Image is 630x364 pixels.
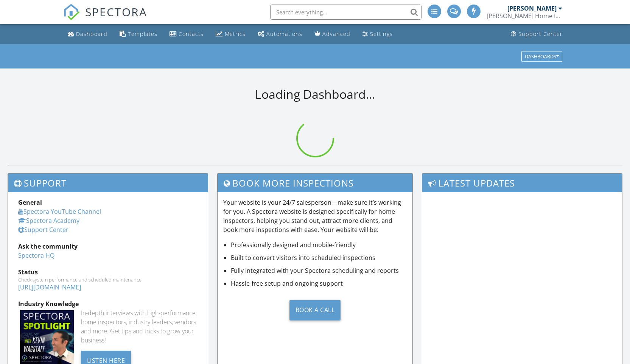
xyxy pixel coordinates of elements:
[18,277,198,283] div: Check system performance and scheduled maintenance.
[255,27,305,41] a: Automations (Basic)
[117,27,160,41] a: Templates
[223,198,407,234] p: Your website is your 24/7 salesperson—make sure it’s working for you. A Spectora website is desig...
[507,5,557,12] div: [PERSON_NAME]
[422,174,622,192] h3: Latest Updates
[18,226,68,234] a: Support Center
[18,251,54,260] a: Spectora HQ
[18,207,101,216] a: Spectora YouTube Channel
[525,54,559,59] div: Dashboards
[63,10,147,26] a: SPECTORA
[322,30,350,37] div: Advanced
[8,174,208,192] h3: Support
[81,308,198,345] div: In-depth interviews with high-performance home inspectors, industry leaders, vendors and more. Ge...
[223,294,407,326] a: Book a Call
[218,174,413,192] h3: Book More Inspections
[18,242,198,251] div: Ask the community
[231,253,407,262] li: Built to convert visitors into scheduled inspections
[521,51,562,62] button: Dashboards
[225,30,246,37] div: Metrics
[231,240,407,249] li: Professionally designed and mobile-friendly
[166,27,207,41] a: Contacts
[487,12,562,20] div: Andriaccio Home Inspection Services, LLC
[18,198,42,207] strong: General
[311,27,353,41] a: Advanced
[213,27,249,41] a: Metrics
[85,4,147,20] span: SPECTORA
[508,27,566,41] a: Support Center
[20,310,74,364] img: Spectoraspolightmain
[128,30,157,37] div: Templates
[76,30,107,37] div: Dashboard
[179,30,204,37] div: Contacts
[18,216,79,225] a: Spectora Academy
[359,27,396,41] a: Settings
[266,30,302,37] div: Automations
[518,30,563,37] div: Support Center
[231,279,407,288] li: Hassle-free setup and ongoing support
[231,266,407,275] li: Fully integrated with your Spectora scheduling and reports
[63,4,80,20] img: The Best Home Inspection Software - Spectora
[18,283,81,291] a: [URL][DOMAIN_NAME]
[370,30,393,37] div: Settings
[270,5,422,20] input: Search everything...
[289,300,341,320] div: Book a Call
[65,27,110,41] a: Dashboard
[18,299,198,308] div: Industry Knowledge
[18,268,198,277] div: Status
